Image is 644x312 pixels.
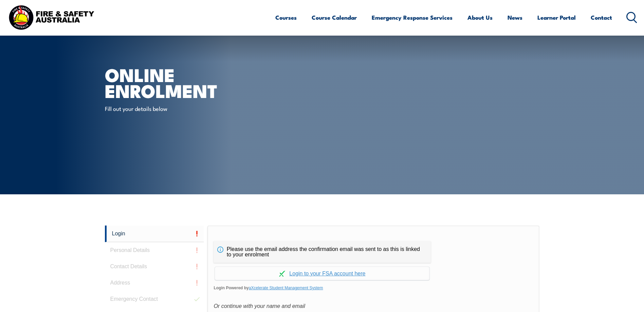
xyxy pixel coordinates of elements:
div: Or continue with your name and email [214,301,533,311]
a: Emergency Response Services [372,8,453,26]
div: Please use the email address the confirmation email was sent to as this is linked to your enrolment [214,241,431,263]
a: Contact [591,8,612,26]
a: Login [105,226,204,242]
a: About Us [467,8,493,26]
a: News [508,8,522,26]
a: Courses [275,8,297,26]
img: Log in withaxcelerate [279,271,285,277]
span: Login Powered by [214,283,533,293]
a: Learner Portal [537,8,576,26]
a: aXcelerate Student Management System [249,286,323,290]
p: Fill out your details below [105,104,229,112]
h1: Online Enrolment [105,66,273,98]
a: Course Calendar [312,8,357,26]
